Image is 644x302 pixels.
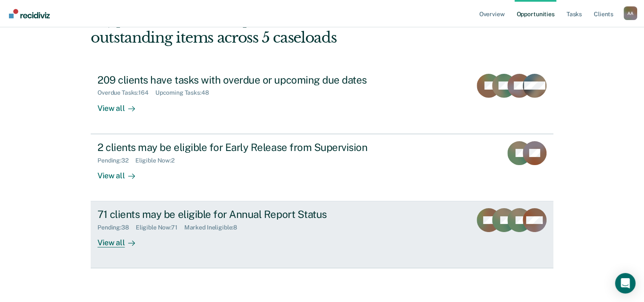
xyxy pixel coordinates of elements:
div: Overdue Tasks : 164 [97,89,155,96]
div: 2 clients may be eligible for Early Release from Supervision [97,141,396,154]
div: Upcoming Tasks : 48 [155,89,216,96]
div: View all [97,231,145,248]
div: 209 clients have tasks with overdue or upcoming due dates [97,74,396,86]
div: Hi, [PERSON_NAME]. We’ve found some outstanding items across 5 caseloads [91,12,461,46]
div: Marked Ineligible : 8 [184,224,244,231]
div: View all [97,164,145,180]
div: View all [97,96,145,113]
div: Eligible Now : 71 [136,224,184,231]
a: 2 clients may be eligible for Early Release from SupervisionPending:32Eligible Now:2View all [91,134,553,201]
div: Open Intercom Messenger [615,273,635,293]
img: Recidiviz [9,9,50,18]
a: 71 clients may be eligible for Annual Report StatusPending:38Eligible Now:71Marked Ineligible:8Vi... [91,201,553,268]
div: Eligible Now : 2 [135,157,181,164]
a: 209 clients have tasks with overdue or upcoming due datesOverdue Tasks:164Upcoming Tasks:48View all [91,67,553,134]
div: Pending : 38 [97,224,136,231]
div: A A [624,6,637,20]
div: 71 clients may be eligible for Annual Report Status [97,208,396,221]
div: Pending : 32 [97,157,135,164]
button: Profile dropdown button [624,6,637,20]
